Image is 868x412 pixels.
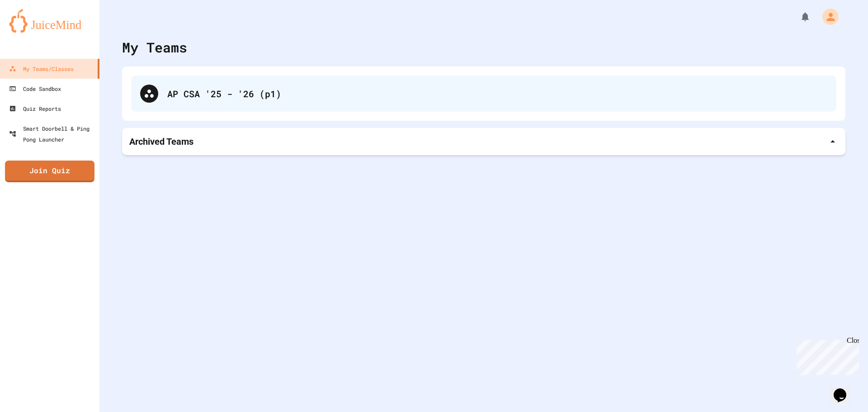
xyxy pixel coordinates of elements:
div: My Teams [122,37,187,57]
div: Code Sandbox [9,83,61,94]
div: Chat with us now!Close [4,4,62,57]
a: Join Quiz [5,161,94,182]
div: AP CSA '25 - '26 (p1) [167,87,827,100]
div: My Teams/Classes [9,63,74,74]
p: Archived Teams [129,135,193,148]
div: Quiz Reports [9,103,61,114]
div: My Account [813,6,841,27]
div: AP CSA '25 - '26 (p1) [131,76,836,112]
iframe: chat widget [830,376,859,403]
iframe: chat widget [793,336,859,375]
img: logo-orange.svg [9,9,90,33]
div: My Notifications [783,9,813,24]
div: Smart Doorbell & Ping Pong Launcher [9,123,96,145]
